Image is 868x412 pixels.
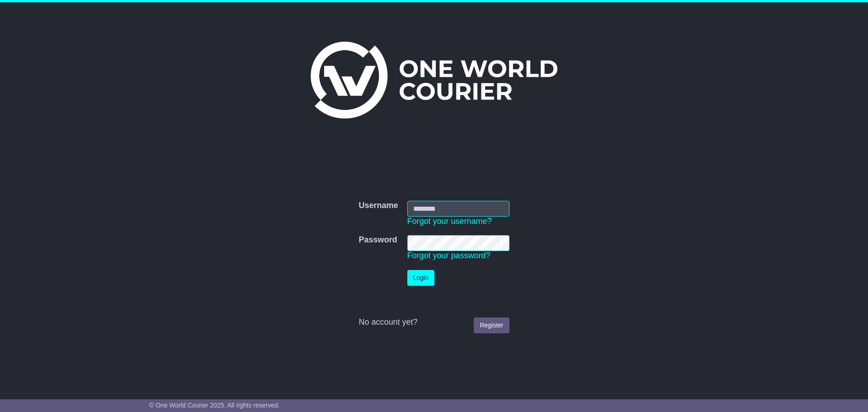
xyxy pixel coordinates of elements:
img: One World [311,42,557,118]
span: © One World Courier 2025. All rights reserved. [149,402,280,409]
a: Forgot your username? [407,217,492,226]
a: Forgot your password? [407,251,491,260]
label: Password [359,235,397,245]
button: Login [407,270,434,286]
div: No account yet? [359,317,509,327]
a: Register [474,317,509,333]
label: Username [359,201,398,211]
